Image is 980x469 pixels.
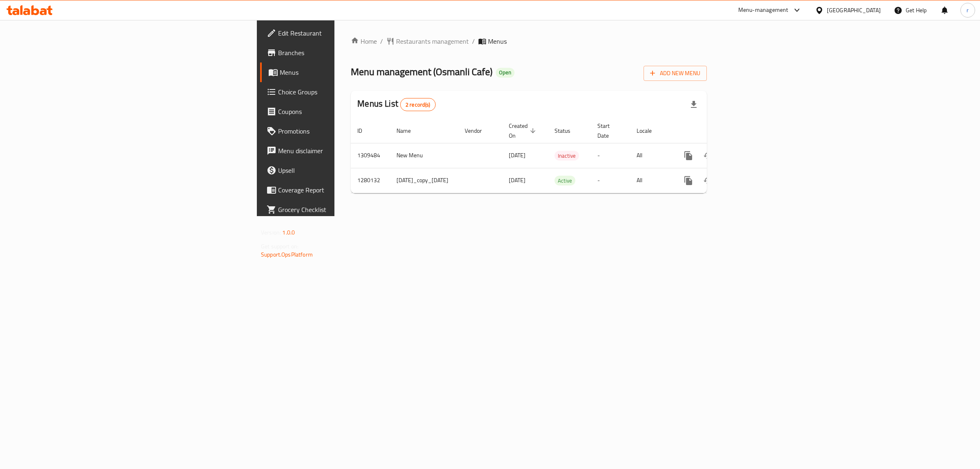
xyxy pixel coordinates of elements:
div: [GEOGRAPHIC_DATA] [827,6,881,15]
span: Upsell [278,165,414,175]
a: Choice Groups [260,82,421,102]
span: Menu disclaimer [278,146,414,156]
a: Restaurants management [386,36,469,46]
li: / [472,36,475,46]
td: - [591,143,630,168]
span: Coupons [278,107,414,116]
span: 2 record(s) [401,101,435,109]
span: ID [357,126,373,136]
a: Menu disclaimer [260,141,421,161]
a: Branches [260,43,421,63]
a: Support.OpsPlatform [261,249,313,260]
td: All [630,168,672,193]
button: more [679,171,698,190]
h2: Menus List [357,98,435,111]
span: Choice Groups [278,87,414,97]
span: Edit Restaurant [278,28,414,38]
span: Promotions [278,126,414,136]
button: Change Status [698,146,718,165]
td: New Menu [390,143,458,168]
span: Start Date [597,121,620,141]
a: Menus [260,63,421,82]
span: Vendor [465,126,492,136]
a: Promotions [260,121,421,141]
span: Locale [637,126,662,136]
button: more [679,146,698,165]
span: Menus [280,67,414,77]
span: Grocery Checklist [278,205,414,214]
span: Open [496,69,514,76]
span: Version: [261,227,281,238]
span: Active [555,176,575,185]
button: Change Status [698,171,718,190]
span: [DATE] [509,150,526,161]
div: Total records count [400,98,436,111]
span: 1.0.0 [282,227,295,238]
a: Grocery Checklist [260,200,421,219]
div: Inactive [555,151,579,161]
div: Export file [684,95,704,114]
span: Created On [509,121,538,141]
td: [DATE]_copy_[DATE] [390,168,458,193]
span: [DATE] [509,175,526,185]
span: Inactive [555,151,579,161]
div: Open [496,68,514,78]
div: Menu-management [738,5,788,15]
span: r [967,6,969,15]
span: Menu management ( Osmanli Cafe ) [351,63,492,81]
nav: breadcrumb [351,36,707,46]
span: Coverage Report [278,185,414,195]
a: Coverage Report [260,180,421,200]
span: Add New Menu [650,68,700,78]
table: enhanced table [351,118,764,193]
td: All [630,143,672,168]
span: Status [555,126,581,136]
span: Name [396,126,421,136]
th: Actions [672,118,764,143]
span: Menus [488,36,507,46]
button: Add New Menu [644,66,707,81]
a: Edit Restaurant [260,23,421,43]
span: Get support on: [261,241,298,252]
td: - [591,168,630,193]
a: Coupons [260,102,421,121]
a: Upsell [260,161,421,180]
span: Restaurants management [396,36,469,46]
div: Active [555,176,575,185]
span: Branches [278,48,414,58]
